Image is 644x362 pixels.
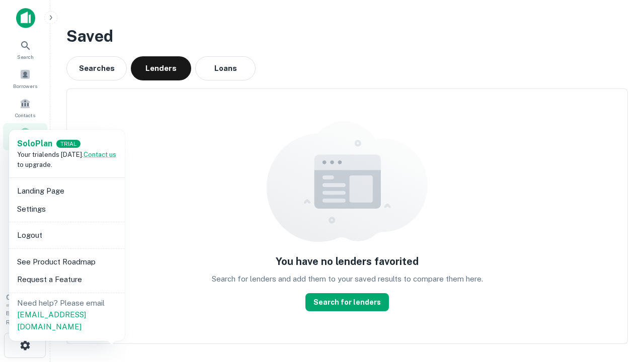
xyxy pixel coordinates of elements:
[13,253,121,271] li: See Product Roadmap
[17,310,86,331] a: [EMAIL_ADDRESS][DOMAIN_NAME]
[13,270,121,289] li: Request a Feature
[17,151,116,168] span: Your trial ends [DATE]. to upgrade.
[13,182,121,200] li: Landing Page
[17,297,117,333] p: Need help? Please email
[17,139,52,148] strong: Solo Plan
[594,282,644,330] iframe: Chat Widget
[13,200,121,218] li: Settings
[17,138,52,150] a: SoloPlan
[56,140,80,148] div: TRIAL
[13,226,121,244] li: Logout
[84,151,116,158] a: Contact us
